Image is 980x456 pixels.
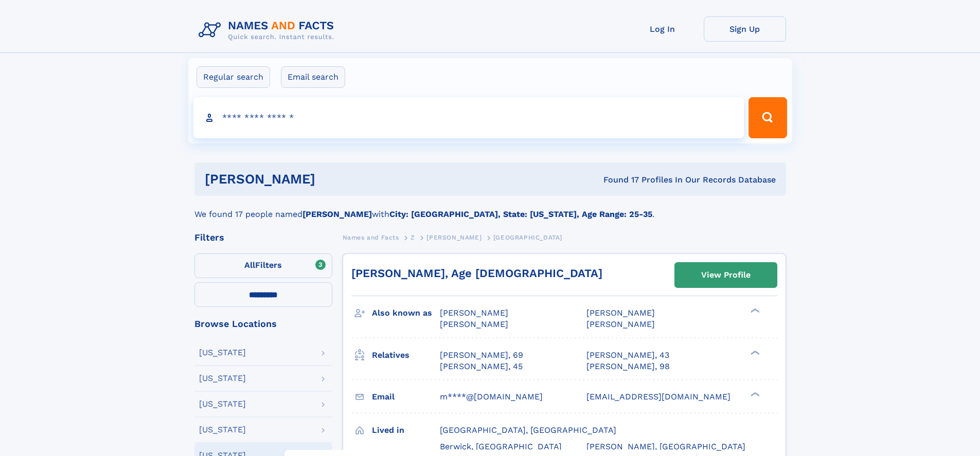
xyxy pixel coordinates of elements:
span: [PERSON_NAME] [426,234,482,241]
a: [PERSON_NAME], Age [DEMOGRAPHIC_DATA] [351,267,602,280]
span: Berwick, [GEOGRAPHIC_DATA] [440,442,562,451]
div: Filters [194,233,332,242]
b: [PERSON_NAME] [302,209,372,219]
div: View Profile [701,263,751,287]
div: Browse Locations [194,319,332,329]
label: Filters [194,253,332,278]
a: Z [411,231,415,244]
div: ❯ [748,391,760,397]
span: [PERSON_NAME] [440,308,508,318]
h1: [PERSON_NAME] [205,173,459,186]
h3: Lived in [372,422,440,439]
div: Found 17 Profiles In Our Records Database [459,174,776,186]
div: [US_STATE] [199,426,246,434]
div: ❯ [748,307,760,314]
div: [US_STATE] [199,374,246,382]
span: [EMAIL_ADDRESS][DOMAIN_NAME] [586,392,730,402]
span: All [244,260,255,270]
a: [PERSON_NAME], 98 [586,361,670,372]
span: Z [411,234,415,241]
a: [PERSON_NAME], 45 [440,361,523,372]
div: We found 17 people named with . [194,196,786,221]
div: [US_STATE] [199,400,246,408]
img: Logo Names and Facts [194,16,343,44]
a: [PERSON_NAME], 43 [586,350,669,361]
h3: Relatives [372,346,440,364]
span: [PERSON_NAME] [440,319,508,329]
span: [GEOGRAPHIC_DATA] [493,234,562,241]
a: [PERSON_NAME] [426,231,482,244]
h3: Email [372,388,440,406]
span: [PERSON_NAME] [586,308,655,318]
label: Email search [281,66,345,88]
div: ❯ [748,349,760,356]
a: Sign Up [704,16,786,42]
a: Log In [621,16,704,42]
b: City: [GEOGRAPHIC_DATA], State: [US_STATE], Age Range: 25-35 [389,209,652,219]
span: [GEOGRAPHIC_DATA], [GEOGRAPHIC_DATA] [440,425,616,435]
input: search input [193,97,744,138]
a: Names and Facts [343,231,399,244]
a: [PERSON_NAME], 69 [440,350,523,361]
label: Regular search [197,66,270,88]
div: [US_STATE] [199,349,246,357]
span: [PERSON_NAME], [GEOGRAPHIC_DATA] [586,442,745,451]
button: Search Button [749,97,787,138]
h3: Also known as [372,304,440,322]
a: View Profile [675,263,777,287]
span: [PERSON_NAME] [586,319,655,329]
